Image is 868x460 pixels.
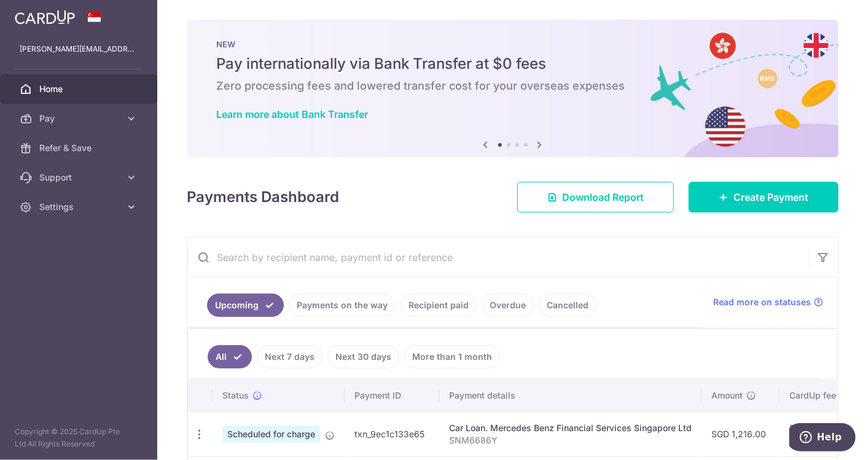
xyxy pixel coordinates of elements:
a: Cancelled [539,294,596,317]
th: Payment ID [345,380,439,411]
h4: Payments Dashboard [187,186,339,208]
a: More than 1 month [404,345,500,368]
span: Download Report [562,190,644,205]
span: CardUp fee [789,389,836,402]
input: Search by recipient name, payment id or reference [187,238,808,277]
th: Payment details [439,380,702,411]
a: Next 7 days [257,345,323,368]
h5: Pay internationally via Bank Transfer at $0 fees [216,54,809,74]
span: Settings [39,201,120,213]
a: Read more on statuses [713,296,823,308]
a: Payments on the way [289,294,396,317]
td: SGD 1,216.00 [702,411,780,456]
a: Learn more about Bank Transfer [216,108,368,120]
span: Support [39,171,120,184]
a: Recipient paid [401,294,477,317]
div: Car Loan. Mercedes Benz Financial Services Singapore Ltd [449,422,692,434]
td: txn_9ec1c133e65 [345,411,439,456]
img: CardUp [15,10,75,25]
span: Scheduled for charge [222,426,320,443]
td: SGD 22.50 REC185 [780,411,859,456]
a: Overdue [482,294,534,317]
iframe: Opens a widget where you can find more information [789,423,856,454]
span: Home [39,83,120,95]
a: Next 30 days [327,345,399,368]
span: Read more on statuses [713,296,811,308]
a: Upcoming [207,294,284,317]
span: Amount [711,389,743,402]
a: Create Payment [689,182,839,212]
a: Download Report [517,182,674,212]
img: Bank transfer banner [187,20,839,157]
p: [PERSON_NAME][EMAIL_ADDRESS][DOMAIN_NAME] [20,43,138,55]
span: Refer & Save [39,142,120,154]
p: SNM6686Y [449,434,692,446]
span: Create Payment [733,190,808,205]
h6: Zero processing fees and lowered transfer cost for your overseas expenses [216,79,809,93]
p: NEW [216,39,809,49]
span: Status [222,389,249,402]
span: Pay [39,112,120,125]
a: All [208,345,252,368]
